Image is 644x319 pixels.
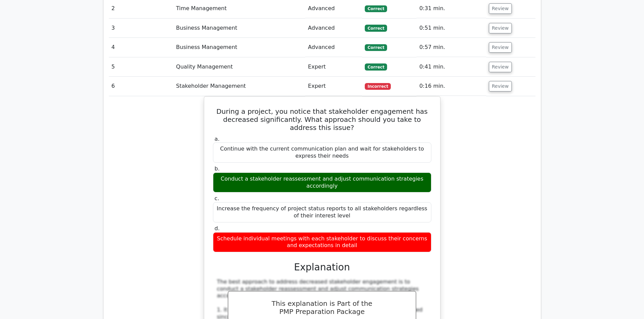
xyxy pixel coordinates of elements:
span: c. [215,195,219,202]
div: Schedule individual meetings with each stakeholder to discuss their concerns and expectations in ... [213,232,431,252]
span: Correct [365,44,387,51]
span: Incorrect [365,83,391,90]
h5: During a project, you notice that stakeholder engagement has decreased significantly. What approa... [212,107,432,132]
td: Expert [305,77,362,96]
div: Increase the frequency of project status reports to all stakeholders regardless of their interest... [213,202,431,222]
td: 0:57 min. [416,38,486,57]
span: Correct [365,25,387,31]
td: 0:41 min. [416,57,486,77]
span: Correct [365,5,387,12]
td: 6 [109,77,173,96]
span: a. [215,136,220,142]
button: Review [489,81,512,91]
td: 3 [109,19,173,38]
td: 4 [109,38,173,57]
td: Advanced [305,38,362,57]
span: d. [215,225,220,232]
td: Advanced [305,19,362,38]
td: 0:16 min. [416,77,486,96]
td: Business Management [173,38,305,57]
h3: Explanation [217,262,427,273]
span: b. [215,165,220,172]
button: Review [489,42,512,53]
button: Review [489,23,512,33]
td: Stakeholder Management [173,77,305,96]
td: Business Management [173,19,305,38]
div: Continue with the current communication plan and wait for stakeholders to express their needs [213,142,431,163]
div: Conduct a stakeholder reassessment and adjust communication strategies accordingly [213,172,431,193]
td: 0:51 min. [416,19,486,38]
td: Quality Management [173,57,305,77]
td: Expert [305,57,362,77]
span: Correct [365,63,387,70]
td: 5 [109,57,173,77]
button: Review [489,3,512,14]
button: Review [489,62,512,72]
